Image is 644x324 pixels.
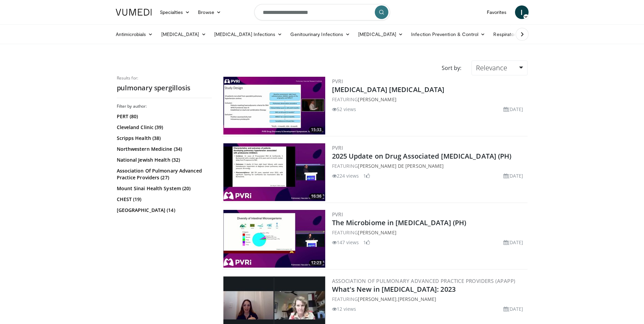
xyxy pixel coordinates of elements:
[332,295,526,303] div: FEATURING ,
[116,9,152,16] img: VuMedi Logo
[332,277,516,284] a: Association of Pulmonary Advanced Practice Providers (APAPP)
[117,185,210,192] a: Mount Sinai Health System (20)
[157,28,210,41] a: [MEDICAL_DATA]
[332,305,356,312] li: 12 views
[332,96,526,103] div: FEATURING
[210,28,287,41] a: [MEDICAL_DATA] Infections
[332,218,466,227] a: The Microbiome in [MEDICAL_DATA] (PH)
[194,5,225,19] a: Browse
[503,172,523,179] li: [DATE]
[223,143,325,201] img: 7e74c4d6-095c-479e-97a8-8b13c48a4271.300x170_q85_crop-smart_upscale.jpg
[117,84,212,92] h2: pulmonary spergillosis
[117,75,212,81] p: Results for:
[223,77,325,134] img: c415331f-5347-447f-9f5d-b2e856f3123a.300x170_q85_crop-smart_upscale.jpg
[309,260,324,266] span: 12:23
[358,296,396,302] a: [PERSON_NAME]
[112,28,157,41] a: Antimicrobials
[332,285,456,294] a: What's New in [MEDICAL_DATA]: 2023
[503,305,523,312] li: [DATE]
[332,172,359,179] li: 224 views
[332,144,343,151] a: PVRI
[309,127,324,133] span: 15:33
[489,28,552,41] a: Respiratory Infections
[354,28,407,41] a: [MEDICAL_DATA]
[223,77,325,134] a: 15:33
[332,239,359,246] li: 147 views
[309,193,324,199] span: 16:36
[117,146,210,152] a: Northwestern Medicine (34)
[358,163,444,169] a: [PERSON_NAME] De [PERSON_NAME]
[117,135,210,142] a: Scripps Health (38)
[332,78,343,85] a: PVRI
[332,106,356,113] li: 52 views
[363,172,370,179] li: 1
[117,207,210,214] a: [GEOGRAPHIC_DATA] (14)
[503,239,523,246] li: [DATE]
[332,151,512,161] a: 2025 Update on Drug Associated [MEDICAL_DATA] (PH)
[286,28,354,41] a: Genitourinary Infections
[332,211,343,218] a: PVRI
[117,196,210,203] a: CHEST (19)
[398,296,436,302] a: [PERSON_NAME]
[358,229,396,236] a: [PERSON_NAME]
[476,63,507,72] span: Relevance
[483,5,511,19] a: Favorites
[223,210,325,268] img: 8402690d-fc1b-4360-9fca-f6ef988a8c8c.300x170_q85_crop-smart_upscale.jpg
[515,5,529,19] a: I
[503,106,523,113] li: [DATE]
[254,4,390,20] input: Search topics, interventions
[437,60,466,75] div: Sort by:
[363,239,370,246] li: 1
[117,113,210,120] a: PERT (80)
[332,229,526,236] div: FEATURING
[223,143,325,201] a: 16:36
[332,85,445,94] a: [MEDICAL_DATA] [MEDICAL_DATA]
[407,28,489,41] a: Infection Prevention & Control
[358,96,396,103] a: [PERSON_NAME]
[223,210,325,268] a: 12:23
[156,5,194,19] a: Specialties
[117,124,210,131] a: Cleveland Clinic (39)
[117,157,210,163] a: National Jewish Health (32)
[117,167,210,181] a: Association Of Pulmonary Advanced Practice Providers (27)
[117,104,212,109] h3: Filter by author:
[332,162,526,169] div: FEATURING
[472,60,527,75] a: Relevance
